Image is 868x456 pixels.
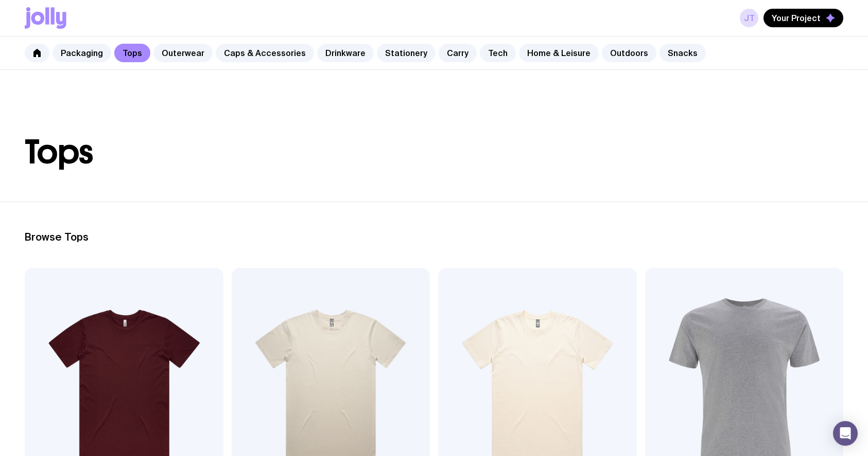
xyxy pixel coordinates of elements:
a: Home & Leisure [519,44,599,62]
a: Stationery [377,44,436,62]
a: Snacks [659,44,706,62]
h1: Tops [25,136,843,169]
h2: Browse Tops [25,231,843,243]
a: Caps & Accessories [216,44,314,62]
a: JT [740,9,758,27]
button: Your Project [763,9,843,27]
a: Tech [480,44,516,62]
a: Carry [439,44,477,62]
a: Packaging [53,44,111,62]
span: Your Project [772,13,821,23]
a: Tops [114,44,150,62]
a: Outerwear [153,44,213,62]
a: Outdoors [602,44,656,62]
div: Open Intercom Messenger [833,421,858,446]
a: Drinkware [317,44,374,62]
